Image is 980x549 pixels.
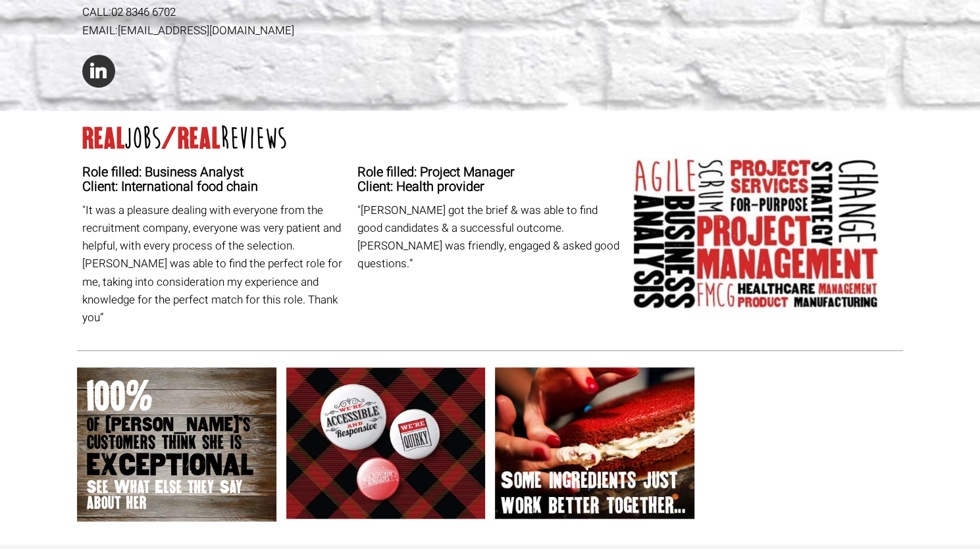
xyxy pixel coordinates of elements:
span: reviews [220,122,287,156]
span: jobs [125,122,161,156]
h2: real /real [82,127,898,151]
img: claire-cloud.jpg [632,158,879,309]
span: EXCEPTIONAL [87,452,267,479]
div: CALL: [82,3,486,21]
span: 100% [87,377,267,416]
p: "[PERSON_NAME] got the brief & was able to find good candidates & a successful outcome. [PERSON_N... [357,201,623,273]
a: [EMAIL_ADDRESS][DOMAIN_NAME] [118,22,294,39]
h4: Role filled: Project Manager Client: Health provider [357,165,623,194]
a: 100% of [PERSON_NAME]’s customers think she is EXCEPTIONAL See What Else they Say about her [87,377,267,511]
p: "It was a pleasure dealing with everyone from the recruitment company, everyone was very patient ... [82,201,348,327]
a: 02 8346 6702 [111,4,176,20]
span: See What Else they Say about her [87,479,267,512]
span: customers think she is [87,434,267,452]
div: EMAIL: [82,22,486,39]
h4: Role filled: Business Analyst Client: International food chain [82,165,348,194]
span: of [PERSON_NAME]’s [87,416,267,434]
